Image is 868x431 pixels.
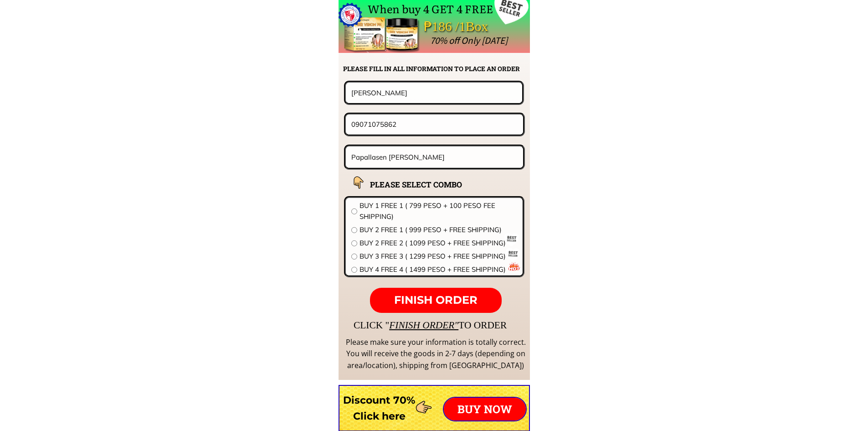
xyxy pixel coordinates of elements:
[343,64,529,74] h2: PLEASE FILL IN ALL INFORMATION TO PLACE AN ORDER
[360,251,517,262] span: BUY 3 FREE 3 ( 1299 PESO + FREE SHIPPING)
[360,224,517,235] span: BUY 2 FREE 1 ( 999 PESO + FREE SHIPPING)
[370,178,485,191] h2: PLEASE SELECT COMBO
[444,398,526,421] p: BUY NOW
[354,317,773,333] div: CLICK " TO ORDER
[339,392,420,424] h3: Discount 70% Click here
[360,238,517,249] span: BUY 2 FREE 2 ( 1099 PESO + FREE SHIPPING)
[430,33,711,48] div: 70% off Only [DATE]
[349,114,520,134] input: Phone number
[349,83,519,103] input: Your name
[360,200,517,222] span: BUY 1 FREE 1 ( 799 PESO + 100 PESO FEE SHIPPING)
[360,264,517,275] span: BUY 4 FREE 4 ( 1499 PESO + FREE SHIPPING)
[394,293,478,306] span: FINISH ORDER
[424,16,514,37] div: ₱186 /1Box
[389,320,458,331] span: FINISH ORDER"
[349,146,520,168] input: Address
[344,337,527,372] div: Please make sure your information is totally correct. You will receive the goods in 2-7 days (dep...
